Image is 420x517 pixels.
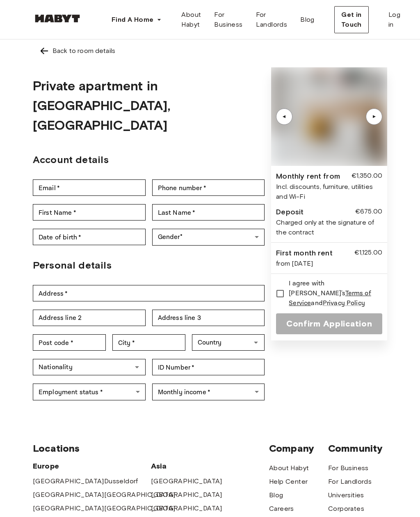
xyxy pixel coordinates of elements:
[382,7,407,33] a: Log in
[131,361,143,373] button: Open
[39,46,49,56] img: Left pointing arrow
[151,503,222,513] a: [GEOGRAPHIC_DATA]
[271,67,387,166] img: Image of the room
[33,503,104,513] a: [GEOGRAPHIC_DATA]
[269,463,309,473] a: About Habyt
[214,10,242,30] span: For Business
[276,182,382,202] div: Incl. discounts, furniture, utilities and Wi-Fi
[33,476,104,486] a: [GEOGRAPHIC_DATA]
[33,490,104,500] a: [GEOGRAPHIC_DATA]
[354,248,382,259] div: €1,125.00
[208,7,249,33] a: For Business
[33,14,82,23] img: Habyt
[300,15,315,25] span: Blog
[151,461,210,471] span: Asia
[256,10,288,30] span: For Landlords
[355,207,382,218] div: €675.00
[52,46,115,56] div: Back to room details
[328,442,387,455] span: Community
[328,477,372,487] a: For Landlords
[269,490,283,500] a: Blog
[250,337,262,348] button: Open
[33,258,265,273] h2: Personal details
[328,490,364,500] a: Universities
[370,114,378,119] div: ▲
[151,476,222,486] a: [GEOGRAPHIC_DATA]
[33,442,269,455] span: Locations
[112,15,153,25] span: Find A Home
[181,10,201,30] span: About Habyt
[328,463,369,473] a: For Business
[294,7,321,33] a: Blog
[104,503,176,513] a: [GEOGRAPHIC_DATA]
[276,248,332,259] div: First month rent
[33,76,265,135] h1: Private apartment in [GEOGRAPHIC_DATA], [GEOGRAPHIC_DATA]
[269,504,294,514] a: Careers
[276,259,382,269] div: from [DATE]
[280,114,288,119] div: ▲
[341,10,362,30] span: Get in Touch
[175,7,208,33] a: About Habyt
[33,229,146,245] input: Choose date
[269,477,308,487] a: Help Center
[104,476,138,486] a: Dusseldorf
[151,490,222,500] a: [GEOGRAPHIC_DATA]
[33,152,265,167] h2: Account details
[33,39,387,62] a: Left pointing arrowBack to room details
[33,461,151,471] span: Europe
[289,279,376,308] span: I agree with [PERSON_NAME]'s and
[104,490,176,500] a: [GEOGRAPHIC_DATA]
[388,10,400,30] span: Log in
[276,218,382,237] div: Charged only at the signature of the contract
[276,207,304,218] div: Deposit
[276,171,340,182] div: Monthly rent from
[328,504,364,514] a: Corporates
[334,6,369,33] button: Get in Touch
[269,442,328,455] span: Company
[323,299,365,308] a: Privacy Policy
[352,171,382,182] div: €1,350.00
[105,11,168,28] button: Find A Home
[249,7,294,33] a: For Landlords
